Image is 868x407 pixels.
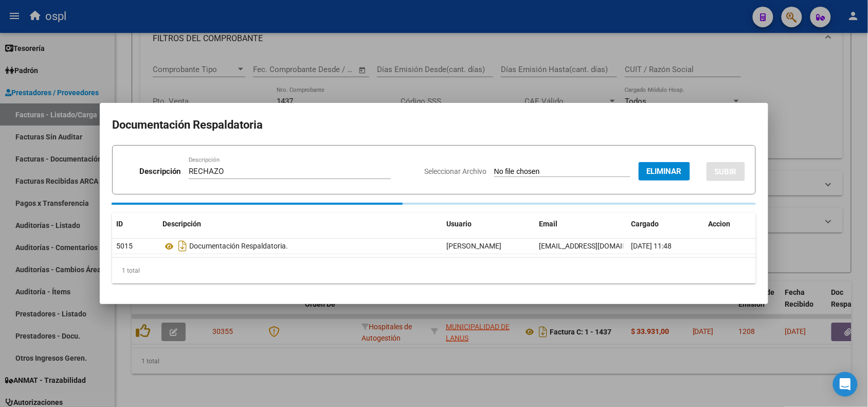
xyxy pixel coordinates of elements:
datatable-header-cell: ID [112,213,158,235]
span: [DATE] 11:48 [631,242,672,250]
datatable-header-cell: Descripción [158,213,442,235]
i: Descargar documento [176,238,189,254]
p: Descripción [139,166,180,178]
datatable-header-cell: Email [535,213,627,235]
span: Seleccionar Archivo [424,167,486,175]
div: Documentación Respaldatoria. [162,238,438,254]
button: SUBIR [707,162,745,181]
span: SUBIR [715,167,737,176]
span: Eliminar [647,167,682,176]
span: [EMAIL_ADDRESS][DOMAIN_NAME] [539,242,653,250]
span: Accion [709,220,731,228]
span: Email [539,220,557,228]
span: Usuario [446,220,472,228]
button: Eliminar [639,162,690,181]
span: Cargado [631,220,659,228]
div: 1 total [112,258,756,284]
span: ID [116,220,123,228]
div: Open Intercom Messenger [833,372,858,397]
h2: Documentación Respaldatoria [112,115,756,135]
span: 5015 [116,242,133,250]
datatable-header-cell: Usuario [442,213,535,235]
datatable-header-cell: Accion [704,213,756,235]
span: [PERSON_NAME] [446,242,501,250]
span: Descripción [162,220,201,228]
datatable-header-cell: Cargado [627,213,704,235]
